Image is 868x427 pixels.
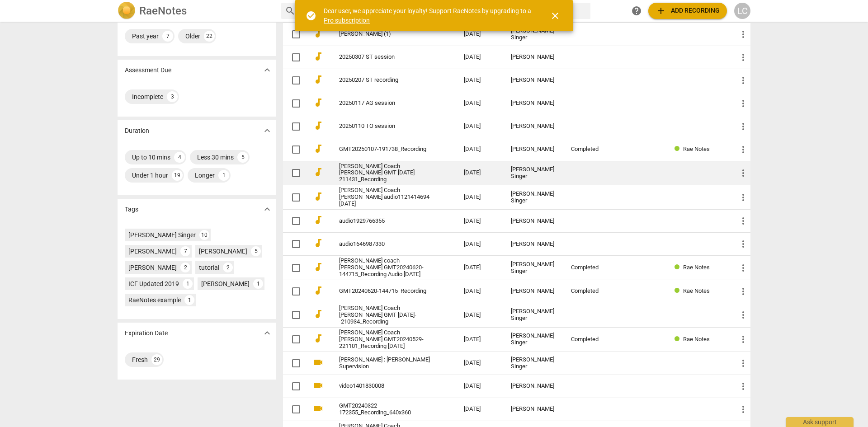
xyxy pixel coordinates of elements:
[738,239,749,249] span: more_vert
[457,352,504,375] td: [DATE]
[306,10,316,21] span: check_circle
[339,383,431,389] a: video1401830008
[262,125,273,136] span: expand_more
[457,69,504,92] td: [DATE]
[262,65,273,75] span: expand_more
[457,138,504,161] td: [DATE]
[511,28,557,41] div: [PERSON_NAME] Singer
[738,334,749,345] span: more_vert
[174,152,185,163] div: 4
[738,52,749,63] span: more_vert
[738,29,749,40] span: more_vert
[511,241,557,248] div: [PERSON_NAME]
[139,5,187,17] h2: RaeNotes
[313,74,324,85] span: audiotrack
[339,305,431,325] a: [PERSON_NAME] Coach [PERSON_NAME] GMT [DATE]--210934_Recording
[125,328,168,338] p: Expiration Date
[313,215,324,225] span: audiotrack
[339,54,431,61] a: 20250307 ST session
[253,279,263,289] div: 1
[457,23,504,46] td: [DATE]
[128,296,181,305] div: RaeNotes example
[128,247,177,256] div: [PERSON_NAME]
[550,10,561,21] span: close
[738,144,749,155] span: more_vert
[313,309,324,319] span: audiotrack
[313,120,324,131] span: audiotrack
[180,246,190,256] div: 7
[125,126,149,136] p: Duration
[457,327,504,352] td: [DATE]
[339,163,431,183] a: [PERSON_NAME] Coach [PERSON_NAME] GMT [DATE] 211431_Recording
[118,2,274,20] a: LogoRaeNotes
[162,31,173,42] div: 7
[457,185,504,210] td: [DATE]
[339,77,431,84] a: 20250207 ST recording
[628,3,645,19] a: Help
[339,288,431,295] a: GMT20240620-144715_Recording
[313,191,324,202] span: audiotrack
[339,258,431,278] a: [PERSON_NAME] coach [PERSON_NAME] GMT20240620-144715_Recording Audio [DATE]
[511,333,557,346] div: [PERSON_NAME] Singer
[339,403,431,416] a: GMT20240322-172355_Recording_640x360
[511,166,557,180] div: [PERSON_NAME] Singer
[313,51,324,62] span: audiotrack
[457,375,504,398] td: [DATE]
[457,233,504,256] td: [DATE]
[738,168,749,178] span: more_vert
[571,264,612,271] div: Completed
[786,417,854,427] div: Ask support
[313,380,324,391] span: videocam
[197,153,234,162] div: Less 30 mins
[675,336,683,343] span: Review status: completed
[457,280,504,303] td: [DATE]
[738,216,749,226] span: more_vert
[683,336,710,343] span: Rae Notes
[218,170,229,181] div: 1
[457,398,504,421] td: [DATE]
[511,54,557,61] div: [PERSON_NAME]
[260,326,274,340] button: Show more
[132,355,148,364] div: Fresh
[339,31,431,38] a: [PERSON_NAME] (1)
[339,100,431,107] a: 20250117 AG session
[738,75,749,86] span: more_vert
[313,143,324,154] span: audiotrack
[167,91,178,102] div: 3
[511,191,557,204] div: [PERSON_NAME] Singer
[734,3,750,19] button: LC
[151,354,162,365] div: 29
[128,263,177,272] div: [PERSON_NAME]
[313,167,324,178] span: audiotrack
[656,5,720,16] span: Add recording
[125,205,138,214] p: Tags
[683,287,710,294] span: Rae Notes
[313,262,324,272] span: audiotrack
[324,6,533,25] div: Dear user, we appreciate your loyalty! Support RaeNotes by upgrading to a
[195,171,215,180] div: Longer
[313,403,324,414] span: videocam
[457,210,504,233] td: [DATE]
[511,123,557,130] div: [PERSON_NAME]
[675,264,683,271] span: Review status: completed
[511,218,557,225] div: [PERSON_NAME]
[132,92,163,101] div: Incomplete
[457,303,504,327] td: [DATE]
[172,170,183,181] div: 19
[675,287,683,294] span: Review status: completed
[511,406,557,413] div: [PERSON_NAME]
[571,336,612,343] div: Completed
[511,100,557,107] div: [PERSON_NAME]
[199,230,209,240] div: 10
[262,204,273,215] span: expand_more
[457,256,504,280] td: [DATE]
[738,263,749,273] span: more_vert
[184,295,194,305] div: 1
[199,263,219,272] div: tutorial
[313,357,324,368] span: videocam
[648,3,727,19] button: Upload
[738,404,749,415] span: more_vert
[339,123,431,130] a: 20250110 TO session
[183,279,193,289] div: 1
